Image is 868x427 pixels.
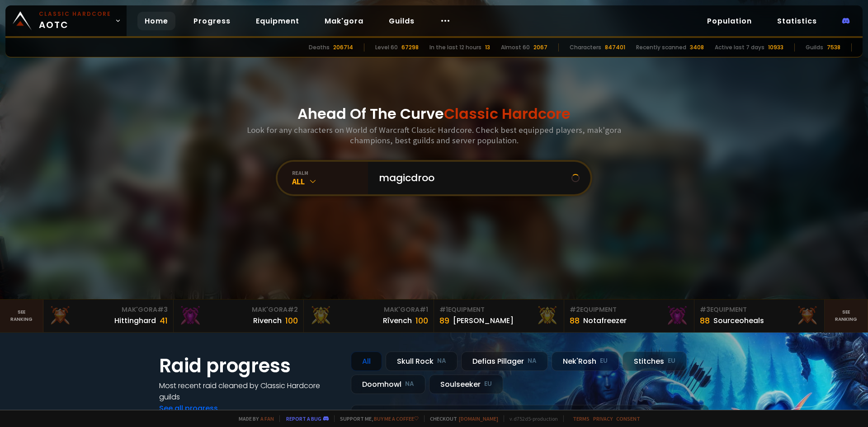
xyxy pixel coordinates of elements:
[668,357,675,366] small: EU
[43,300,174,332] a: Mak'Gora#3Hittinghard41
[401,43,419,52] div: 67298
[157,305,168,314] span: # 3
[439,305,558,314] div: Equipment
[528,357,537,366] small: NA
[334,415,419,422] span: Support me,
[386,352,458,371] div: Skull Rock
[713,315,764,326] div: Sourceoheals
[605,43,625,52] div: 847401
[233,415,274,422] span: Made by
[39,10,111,32] span: AOTC
[636,43,686,52] div: Recently scanned
[570,305,580,314] span: # 2
[439,305,448,314] span: # 1
[5,5,127,36] a: Classic HardcoreAOTC
[429,43,481,52] div: In the last 12 hours
[351,352,382,371] div: All
[420,305,428,314] span: # 1
[288,305,298,314] span: # 2
[49,305,168,314] div: Mak'Gora
[700,314,710,327] div: 88
[552,352,619,371] div: Nek'Rosh
[461,352,548,371] div: Defias Pillager
[573,415,590,422] a: Terms
[375,43,398,52] div: Level 60
[351,375,425,394] div: Doomhowl
[253,315,282,326] div: Rivench
[405,380,414,389] small: NA
[383,315,412,326] div: Rîvench
[806,43,823,52] div: Guilds
[768,43,783,52] div: 10933
[174,300,304,332] a: Mak'Gora#2Rivench100
[415,314,428,327] div: 100
[373,162,571,194] input: Search a character...
[186,12,238,30] a: Progress
[297,103,571,125] h1: Ahead Of The Curve
[309,305,428,314] div: Mak'Gora
[114,315,156,326] div: Hittinghard
[485,43,490,52] div: 13
[424,415,498,422] span: Checkout
[260,415,274,422] a: a fan
[593,415,613,422] a: Privacy
[570,314,580,327] div: 88
[159,403,218,413] a: See all progress
[137,12,175,30] a: Home
[700,305,710,314] span: # 3
[583,315,627,326] div: Notafreezer
[700,12,759,30] a: Population
[304,300,434,332] a: Mak'Gora#1Rîvench100
[317,12,371,30] a: Mak'gora
[484,380,492,389] small: EU
[159,380,340,403] h4: Most recent raid cleaned by Classic Hardcore guilds
[285,314,298,327] div: 100
[825,300,868,332] a: Seeranking
[453,315,514,326] div: [PERSON_NAME]
[39,10,111,18] small: Classic Hardcore
[179,305,298,314] div: Mak'Gora
[827,43,840,52] div: 7538
[243,125,625,145] h3: Look for any characters on World of Warcraft Classic Hardcore. Check best equipped players, mak'g...
[333,43,353,52] div: 206714
[382,12,422,30] a: Guilds
[374,415,419,422] a: Buy me a coffee
[444,103,571,124] span: Classic Hardcore
[600,357,608,366] small: EU
[292,169,368,176] div: realm
[249,12,307,30] a: Equipment
[459,415,498,422] a: [DOMAIN_NAME]
[694,300,825,332] a: #3Equipment88Sourceoheals
[501,43,530,52] div: Almost 60
[690,43,704,52] div: 3408
[700,305,819,314] div: Equipment
[160,314,168,327] div: 41
[715,43,764,52] div: Active last 7 days
[533,43,547,52] div: 2067
[570,43,601,52] div: Characters
[570,305,689,314] div: Equipment
[286,415,321,422] a: Report a bug
[623,352,687,371] div: Stitches
[434,300,564,332] a: #1Equipment89[PERSON_NAME]
[292,176,368,187] div: All
[159,352,340,380] h1: Raid progress
[309,43,330,52] div: Deaths
[504,415,558,422] span: v. d752d5 - production
[564,300,694,332] a: #2Equipment88Notafreezer
[429,375,503,394] div: Soulseeker
[439,314,449,327] div: 89
[616,415,640,422] a: Consent
[770,12,824,30] a: Statistics
[437,357,446,366] small: NA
